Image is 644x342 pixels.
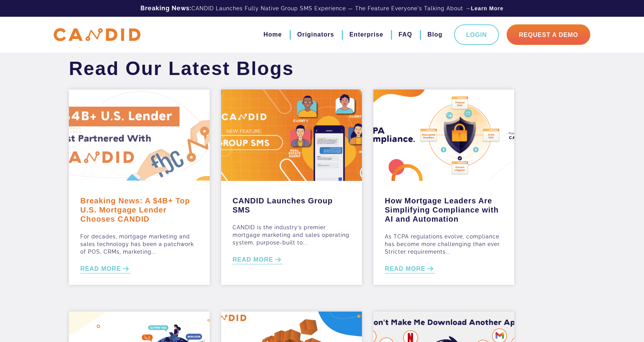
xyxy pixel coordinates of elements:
a: READ MORE [80,265,131,273]
h1: Read Our Latest Blogs [63,57,300,80]
a: Learn More [471,5,503,12]
p: For decades, mortgage marketing and sales technology has been a patchwork of POS, CRMs, marketing... [80,233,198,256]
a: FAQ [399,28,412,41]
a: Originators [297,28,334,41]
a: READ MORE [385,265,435,273]
a: CANDID Launches Group SMS [233,192,351,214]
a: Blog [427,28,443,41]
a: Login [454,24,499,45]
b: Breaking News: [140,5,191,12]
img: CANDID APP [54,28,140,42]
a: Request A Demo [507,24,590,45]
a: Home [263,28,282,41]
a: Breaking News: A $4B+ Top U.S. Mortgage Lender Chooses CANDID [80,192,198,224]
a: Enterprise [349,28,383,41]
a: How Mortgage Leaders Are Simplifying Compliance with AI and Automation [385,192,503,224]
p: As TCPA regulations evolve, compliance has become more challenging than ever. Stricter requiremen... [385,233,503,256]
a: READ MORE [233,256,283,264]
p: CANDID is the industry’s premier mortgage marketing and sales operating system, purpose-built to... [233,224,351,246]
